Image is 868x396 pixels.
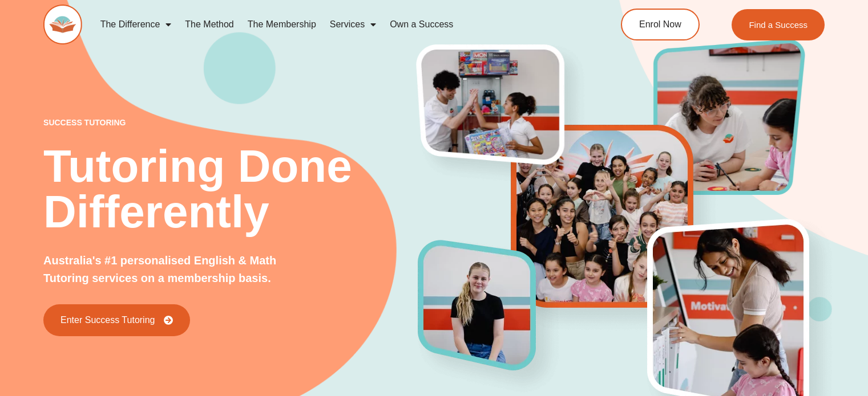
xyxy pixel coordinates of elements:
h2: Tutoring Done Differently [43,144,418,235]
a: The Method [178,11,240,38]
a: Own a Success [383,11,460,38]
a: Services [323,11,383,38]
a: The Membership [241,11,323,38]
a: The Difference [94,11,179,38]
span: Find a Success [749,21,808,29]
a: Find a Success [732,9,825,40]
a: Enrol Now [621,9,700,40]
p: success tutoring [43,119,418,126]
nav: Menu [94,11,576,38]
p: Australia's #1 personalised English & Math Tutoring services on a membership basis. [43,252,317,287]
span: Enter Success Tutoring [60,316,155,325]
span: Enrol Now [639,20,681,29]
a: Enter Success Tutoring [43,304,190,336]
